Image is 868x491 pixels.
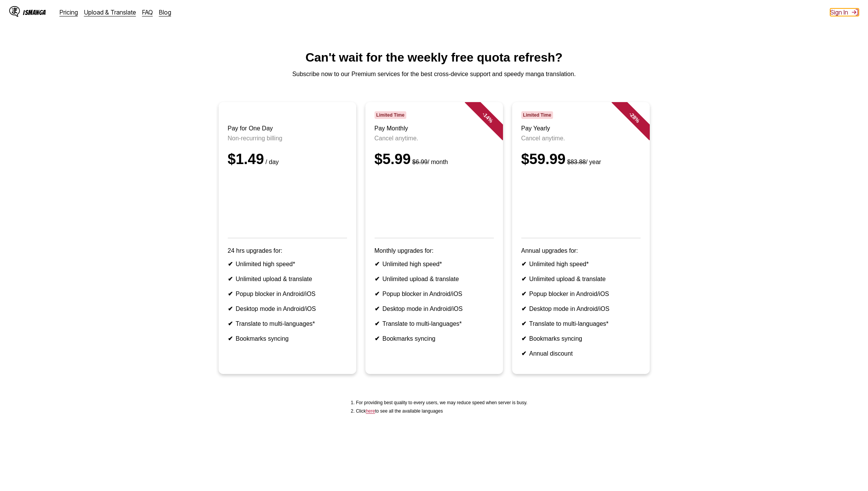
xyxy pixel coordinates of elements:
[521,350,526,357] b: ✔
[851,8,859,16] img: Sign out
[6,50,862,65] h1: Can't wait for the weekly free quota refresh?
[228,135,347,142] p: Non-recurring billing
[375,306,380,312] b: ✔
[23,9,46,16] div: IsManga
[521,290,641,298] li: Popup blocker in Android/iOS
[356,408,527,414] li: Click to see all the available languages
[830,8,859,16] button: Sign In
[566,159,601,165] small: / year
[521,247,641,254] p: Annual upgrades for:
[228,306,233,312] b: ✔
[521,276,526,282] b: ✔
[521,335,526,342] b: ✔
[228,247,347,254] p: 24 hrs upgrades for:
[411,159,448,165] small: / month
[356,400,527,405] li: For providing best quality to every users, we may reduce speed when server is busy.
[228,177,347,227] iframe: PayPal
[228,151,347,167] div: $1.49
[228,335,347,342] li: Bookmarks syncing
[521,320,641,327] li: Translate to multi-languages*
[375,320,380,327] b: ✔
[375,135,494,142] p: Cancel anytime.
[521,111,553,119] span: Limited Time
[9,6,20,17] img: IsManga Logo
[521,291,526,297] b: ✔
[521,177,641,227] iframe: PayPal
[60,8,78,16] a: Pricing
[9,6,60,18] a: IsManga LogoIsManga
[521,260,641,268] li: Unlimited high speed*
[228,125,347,132] h3: Pay for One Day
[521,275,641,283] li: Unlimited upload & translate
[228,275,347,283] li: Unlimited upload & translate
[521,335,641,342] li: Bookmarks syncing
[375,335,494,342] li: Bookmarks syncing
[375,320,494,327] li: Translate to multi-languages*
[228,320,347,327] li: Translate to multi-languages*
[375,305,494,312] li: Desktop mode in Android/iOS
[611,94,657,140] div: - 28 %
[521,306,526,312] b: ✔
[521,305,641,312] li: Desktop mode in Android/iOS
[228,335,233,342] b: ✔
[375,290,494,298] li: Popup blocker in Android/iOS
[264,159,279,165] small: / day
[521,320,526,327] b: ✔
[6,71,862,78] p: Subscribe now to our Premium services for the best cross-device support and speedy manga translat...
[84,8,136,16] a: Upload & Translate
[375,276,380,282] b: ✔
[228,276,233,282] b: ✔
[464,94,510,140] div: - 14 %
[228,260,347,268] li: Unlimited high speed*
[375,177,494,227] iframe: PayPal
[375,151,494,167] div: $5.99
[142,8,153,16] a: FAQ
[159,8,171,16] a: Blog
[375,335,380,342] b: ✔
[375,260,494,268] li: Unlimited high speed*
[375,111,406,119] span: Limited Time
[375,291,380,297] b: ✔
[521,135,641,142] p: Cancel anytime.
[228,320,233,327] b: ✔
[375,275,494,283] li: Unlimited upload & translate
[228,290,347,298] li: Popup blocker in Android/iOS
[228,291,233,297] b: ✔
[521,151,641,167] div: $59.99
[375,247,494,254] p: Monthly upgrades for:
[375,125,494,132] h3: Pay Monthly
[366,408,375,414] a: Available languages
[567,159,586,165] s: $83.88
[521,125,641,132] h3: Pay Yearly
[521,350,641,357] li: Annual discount
[228,305,347,312] li: Desktop mode in Android/iOS
[521,261,526,267] b: ✔
[228,261,233,267] b: ✔
[375,261,380,267] b: ✔
[412,159,428,165] s: $6.99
